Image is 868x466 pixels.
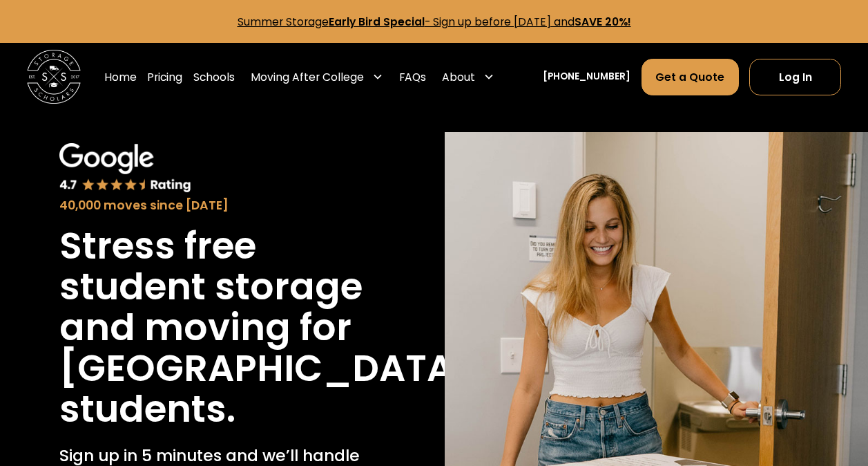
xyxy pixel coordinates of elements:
img: Google 4.7 star rating [59,143,191,194]
a: Pricing [147,58,182,96]
a: FAQs [399,58,426,96]
div: 40,000 moves since [DATE] [59,196,364,214]
a: Get a Quote [642,59,739,95]
div: Moving After College [245,58,388,96]
a: Log In [749,59,841,95]
img: Storage Scholars main logo [27,50,81,104]
a: Home [104,58,137,96]
div: About [442,69,475,85]
strong: SAVE 20%! [575,15,631,29]
h1: [GEOGRAPHIC_DATA] [59,348,472,389]
a: [PHONE_NUMBER] [543,70,630,84]
a: Schools [193,58,235,96]
div: Moving After College [251,69,364,85]
h1: students. [59,389,235,429]
div: About [437,58,500,96]
h1: Stress free student storage and moving for [59,225,364,348]
strong: Early Bird Special [329,15,425,29]
a: Summer StorageEarly Bird Special- Sign up before [DATE] andSAVE 20%! [238,15,631,29]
